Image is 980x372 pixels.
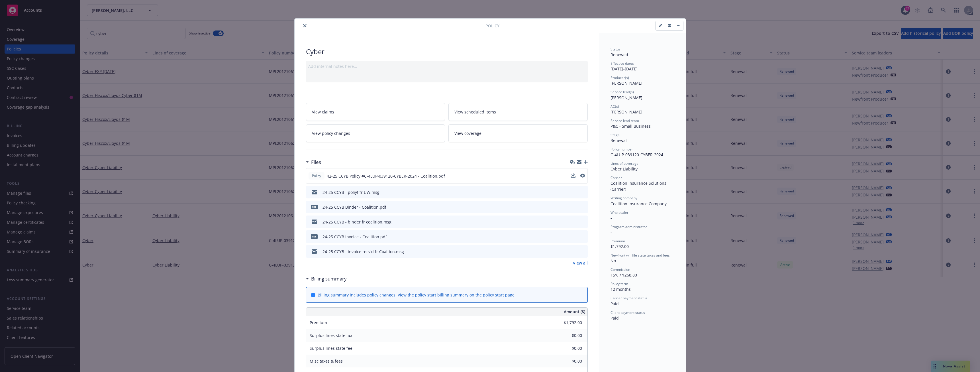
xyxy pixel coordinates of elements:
span: 15% / $268.80 [611,272,637,278]
button: download file [571,189,576,195]
span: Lines of coverage [611,161,638,166]
a: View claims [306,103,445,121]
a: View all [573,260,588,266]
a: View coverage [448,124,588,142]
button: preview file [580,173,585,179]
div: 24-25 CCYB Invoice - Coalition.pdf [322,234,387,240]
div: [DATE] - [DATE] [611,61,674,72]
span: Service lead team [611,118,639,123]
span: Effective dates [611,61,634,66]
input: 0.00 [548,331,585,340]
button: preview file [580,174,585,178]
span: Wholesaler [611,210,628,215]
input: 0.00 [548,318,585,327]
a: View scheduled items [448,103,588,121]
input: 0.00 [548,344,585,353]
span: 42-25 CCYB Policy #C-4LUP-039120-CYBER-2024 - Coalition.pdf [327,173,445,179]
div: 24-25 CCYB - invoice recv'd fr Coaltion.msg [322,249,404,255]
span: [PERSON_NAME] [611,95,642,100]
span: Surplus lines state tax [310,333,352,338]
span: Producer(s) [611,75,629,80]
button: download file [571,173,575,179]
span: C-4LUP-039120-CYBER-2024 [611,152,663,157]
span: pdf [311,234,318,239]
span: Policy [311,173,322,178]
span: View coverage [454,130,481,136]
span: View scheduled items [454,109,496,115]
span: Stage [611,133,620,137]
span: Status [611,47,620,52]
span: Writing company [611,196,637,200]
span: Policy [485,23,499,29]
span: Amount ($) [564,309,585,315]
span: View policy changes [312,130,350,136]
span: Coalition Insurance Company [611,201,667,206]
span: AC(s) [611,104,619,109]
span: Carrier payment status [611,296,647,300]
span: pdf [311,205,318,209]
span: Premium [310,320,327,325]
a: policy start page [483,292,514,298]
span: Program administrator [611,224,647,229]
div: Files [306,158,321,166]
span: [PERSON_NAME] [611,109,642,115]
a: View policy changes [306,124,445,142]
div: Billing summary includes policy changes. View the policy start billing summary on the . [318,292,516,298]
span: No [611,258,616,263]
span: Renewal [611,138,627,143]
div: Cyber [306,47,588,56]
span: Policy term [611,281,628,286]
div: 24-25 CCYB - poliyf fr UW.msg [322,189,379,195]
span: [PERSON_NAME] [611,80,642,86]
span: Paid [611,301,619,306]
h3: Billing summary [311,275,347,282]
button: download file [571,249,576,255]
span: Policy number [611,147,633,152]
span: Service lead(s) [611,90,634,94]
span: Newfront will file state taxes and fees [611,253,670,258]
button: close [301,22,308,29]
button: download file [571,204,576,210]
span: Paid [611,315,619,321]
span: Renewed [611,52,628,57]
button: download file [571,234,576,240]
span: Surplus lines state fee [310,345,352,351]
input: 0.00 [548,357,585,365]
span: View claims [312,109,334,115]
span: Carrier [611,175,622,180]
span: Commission [611,267,630,272]
button: preview file [580,219,585,225]
button: preview file [580,234,585,240]
h3: Files [311,158,321,166]
div: Billing summary [306,275,347,282]
span: Client payment status [611,310,645,315]
span: Premium [611,239,625,243]
button: preview file [580,189,585,195]
div: Add internal notes here... [308,63,585,69]
span: - [611,229,612,235]
span: Coalition Insurance Solutions (Carrier) [611,180,667,192]
button: preview file [580,204,585,210]
button: preview file [580,249,585,255]
div: Cyber Liability [611,166,674,172]
span: P&C - Small Business [611,123,651,129]
span: 12 months [611,286,631,292]
div: 24-25 CCYB - binder fr coalition.msg [322,219,391,225]
span: $1,792.00 [611,244,629,249]
button: download file [571,219,576,225]
span: - [611,215,612,221]
button: download file [571,173,575,178]
span: Misc taxes & fees [310,358,343,364]
div: 24-25 CCYB Binder - Coalition.pdf [322,204,386,210]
